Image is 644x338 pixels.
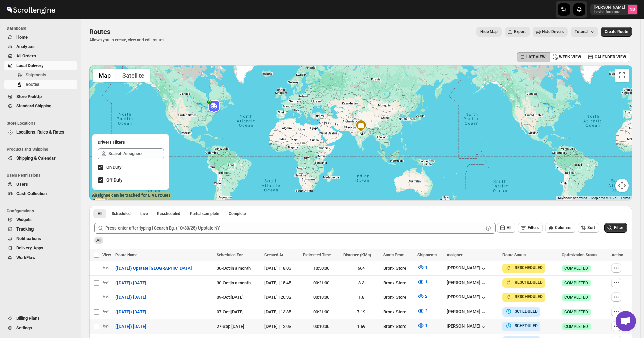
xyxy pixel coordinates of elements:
span: 1 [425,265,427,270]
button: Locations, Rules & Rates [4,127,77,137]
img: Google [91,192,113,200]
button: Tutorial [571,27,598,37]
span: Routes [89,28,110,36]
button: Hide Drivers [533,27,568,37]
p: Allows you to create, view and edit routes. [89,37,165,43]
div: 7.19 [343,309,379,315]
div: 00:21:00 [303,280,339,286]
span: Widgets [16,217,32,222]
div: Bronx Store [383,294,413,301]
label: Assignee can be tracked for LIVE routes [92,192,171,199]
span: Home [16,34,28,40]
button: [PERSON_NAME] [447,265,487,272]
div: Bronx Store [383,309,413,315]
span: View [102,252,111,257]
span: COMPLETED [564,266,588,271]
span: 30-Oct | in a month [217,280,251,285]
div: 00:21:00 [303,309,339,315]
span: Route Name [115,252,137,257]
button: Widgets [4,215,77,224]
span: COMPLETED [564,295,588,300]
input: Search Assignee [108,148,164,159]
span: Configurations [7,208,78,214]
b: SCHEDULED [515,323,538,328]
span: Notifications [16,236,41,241]
span: Standard Shipping [16,103,51,108]
a: Terms (opens in new tab) [621,196,630,200]
div: 10:50:00 [303,265,339,272]
span: Store Locations [7,121,78,126]
span: Sort [587,225,595,230]
button: All [497,223,515,233]
button: Show street map [93,69,116,82]
button: Tracking [4,224,77,234]
span: ([DATE]) [DATE] [115,280,146,286]
span: Map data ©2025 [591,196,617,200]
button: [PERSON_NAME] [447,294,487,301]
div: 00:10:00 [303,323,339,330]
button: Create Route [601,27,632,37]
span: Delivery Apps [16,245,43,250]
span: Action [611,252,623,257]
button: RESCHEDULED [505,293,543,300]
div: Bronx Store [383,280,413,286]
button: SCHEDULED [505,308,538,315]
button: Map camera controls [615,179,629,192]
span: Locations, Rules & Rates [16,129,64,135]
span: Store PickUp [16,94,42,99]
button: Home [4,32,77,42]
span: ([DATE]) [DATE] [115,294,146,301]
span: Routes [26,82,39,87]
span: COMPLETED [564,309,588,315]
span: Filters [528,225,539,230]
span: Export [514,29,526,34]
span: Users Permissions [7,173,78,178]
button: [PERSON_NAME] [447,280,487,287]
span: Filter [614,225,623,230]
div: [DATE] | 13:35 [264,309,299,315]
b: RESCHEDULED [515,294,543,299]
p: [PERSON_NAME] [594,5,625,10]
button: ([DATE]) [DATE] [111,277,150,288]
span: Route Status [502,252,526,257]
a: Open this area in Google Maps (opens a new window) [91,192,113,200]
span: Rescheduled [157,211,180,216]
button: Billing Plans [4,314,77,323]
button: 2 [413,291,431,302]
button: Users [4,179,77,189]
span: Estimated Time [303,252,331,257]
div: Bronx Store [383,265,413,272]
button: 2 [413,306,431,316]
button: All Orders [4,51,77,61]
span: Distance (KMs) [343,252,371,257]
span: Off Duty [106,177,122,183]
button: 1 [413,262,431,273]
span: Scheduled For [217,252,243,257]
span: Live [140,211,148,216]
button: Settings [4,323,77,333]
button: RESCHEDULED [505,279,543,286]
button: RESCHEDULED [505,264,543,271]
button: Notifications [4,234,77,243]
span: Starts From [383,252,404,257]
span: Hide Drivers [542,29,564,34]
span: Complete [229,211,246,216]
button: Shipments [4,70,77,80]
span: Billing Plans [16,316,40,321]
button: Delivery Apps [4,243,77,253]
div: Open chat [616,311,636,331]
span: Settings [16,325,32,330]
span: Shipping & Calendar [16,155,56,161]
div: Bronx Store [383,323,413,330]
span: COMPLETED [564,324,588,329]
div: 1.69 [343,323,379,330]
button: ([DATE]) [DATE] [111,292,150,303]
div: [DATE] | 18:03 [264,265,299,272]
span: All [98,211,102,216]
button: [PERSON_NAME] [447,309,487,316]
button: Export [505,27,530,37]
span: ([DATE]) [DATE] [115,323,146,330]
div: 3.3 [343,280,379,286]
